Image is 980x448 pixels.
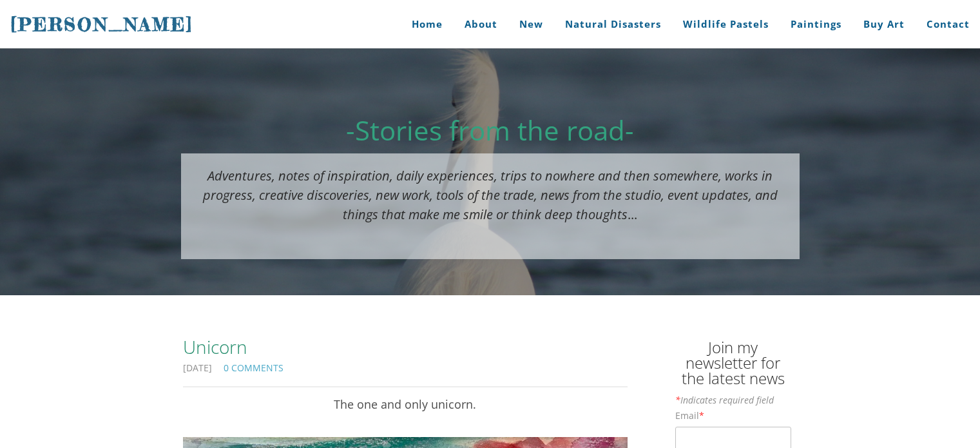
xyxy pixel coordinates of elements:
em: Adventures, notes of inspiration, daily experiences, trips to nowhere and then somewhere, works i... [203,167,778,223]
label: Email [675,411,704,420]
span: [PERSON_NAME] [10,14,193,35]
h2: -Stories from the road- [181,117,800,144]
h2: Join my newsletter for the latest news [675,340,791,393]
span: [DATE] [183,364,212,375]
label: Indicates required field [675,396,774,405]
a: Unicorn [183,333,628,360]
a: 0 Comments [224,362,283,374]
font: ... [203,167,778,223]
a: [PERSON_NAME] [10,12,193,37]
font: The one and only unicorn. [334,396,476,412]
